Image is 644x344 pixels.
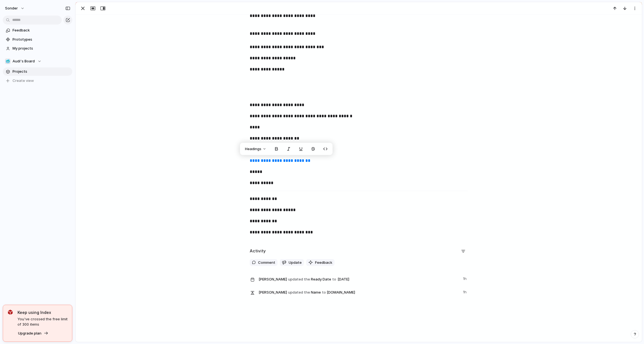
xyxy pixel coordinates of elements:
[242,145,270,153] button: Headings
[289,260,302,265] span: Update
[18,331,41,336] span: Upgrade plan
[463,288,468,295] span: 1h
[463,275,468,282] span: 1h
[3,77,72,85] button: Create view
[250,248,266,254] h2: Activity
[13,69,70,74] span: Projects
[259,277,287,282] span: [PERSON_NAME]
[245,146,261,152] span: Headings
[3,26,72,35] a: Feedback
[13,37,70,42] span: Prototypes
[13,58,35,64] span: Audi's Board
[288,290,310,295] span: updated the
[258,260,275,265] span: Comment
[250,259,278,266] button: Comment
[259,290,287,295] span: [PERSON_NAME]
[306,259,335,266] button: Feedback
[322,290,326,295] span: to
[3,44,72,53] a: My projects
[3,4,28,13] button: sonder
[13,46,70,51] span: My projects
[3,57,72,65] button: 🥶Audi's Board
[288,277,310,282] span: updated the
[3,67,72,76] a: Projects
[280,259,304,266] button: Update
[13,78,34,84] span: Create view
[5,58,11,64] div: 🥶
[315,260,332,265] span: Feedback
[259,275,460,283] span: Ready Date
[336,276,351,283] span: [DATE]
[16,330,50,337] button: Upgrade plan
[332,277,336,282] span: to
[18,309,68,315] span: Keep using Index
[18,316,68,327] span: You've crossed the free limit of 300 items
[3,35,72,44] a: Prototypes
[259,288,460,296] span: Name [DOMAIN_NAME]
[5,6,18,11] span: sonder
[13,28,70,33] span: Feedback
